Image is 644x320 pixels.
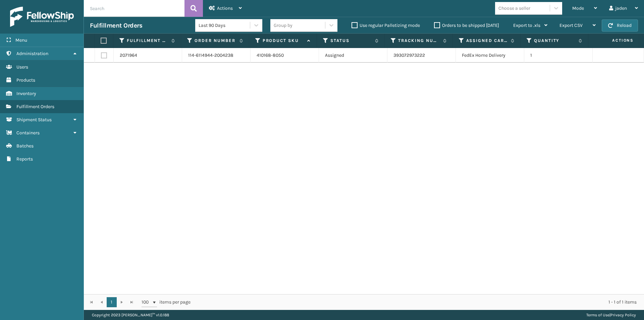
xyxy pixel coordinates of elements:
span: Products [16,77,35,83]
img: logo [10,7,74,27]
span: Administration [16,51,48,56]
span: Mode [572,5,584,11]
a: 393072973222 [393,52,425,58]
label: Product SKU [263,38,304,44]
label: Order Number [195,38,236,44]
span: Fulfillment Orders [16,104,54,109]
div: Group by [274,22,292,29]
div: Choose a seller [498,5,530,12]
span: Inventory [16,91,36,96]
td: FedEx Home Delivery [456,48,524,63]
span: Actions [217,5,233,11]
h3: Fulfillment Orders [90,21,142,30]
span: items per page [142,297,191,307]
a: 410168-8050 [257,52,284,58]
label: Status [330,38,372,44]
p: Copyright 2023 [PERSON_NAME]™ v 1.0.188 [92,310,169,320]
label: Quantity [534,38,575,44]
label: Assigned Carrier Service [466,38,507,44]
td: Assigned [319,48,387,63]
div: | [586,310,636,320]
a: Privacy Policy [610,313,636,317]
button: Reload [602,19,638,32]
label: Orders to be shipped [DATE] [434,22,499,28]
span: 100 [142,299,152,306]
span: Containers [16,130,40,136]
td: 114-6114944-2004238 [182,48,251,63]
span: Users [16,64,28,70]
span: Shipment Status [16,117,52,123]
label: Use regular Palletizing mode [352,22,420,28]
a: Terms of Use [586,313,609,317]
span: Reports [16,156,33,162]
label: Tracking Number [398,38,439,44]
span: Menu [15,37,27,43]
span: Export CSV [559,22,583,28]
a: 1 [107,297,117,307]
span: Actions [590,35,638,46]
span: Export to .xls [513,22,540,28]
a: 2071964 [120,52,137,59]
label: Fulfillment Order Id [127,38,168,44]
span: Batches [16,143,34,149]
td: 1 [524,48,593,63]
div: Last 90 Days [199,22,251,29]
div: 1 - 1 of 1 items [200,299,637,306]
